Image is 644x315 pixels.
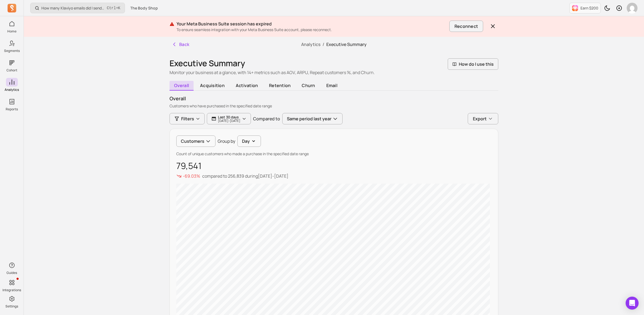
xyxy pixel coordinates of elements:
button: Day [237,135,261,147]
p: Settings [5,304,18,309]
div: Open Intercom Messenger [626,297,639,310]
button: Reconnect [449,21,483,32]
kbd: Ctrl [107,5,116,11]
span: Export [473,115,487,122]
button: How do I use this [448,58,498,70]
p: Home [7,29,16,34]
button: Filters [170,113,205,124]
button: Toggle dark mode [602,3,613,14]
button: Same period last year [282,113,343,124]
span: churn [297,81,320,90]
p: Reports [6,107,18,111]
button: Back [170,39,192,50]
p: compared to during [DATE] - [DATE] [202,173,288,179]
a: Analytics [301,41,320,47]
p: Count of unique customers who made a purchase in the specified date range [176,151,492,157]
p: Last 30 days [218,115,240,119]
button: The Body Shop [127,3,161,13]
p: Cohort [6,68,17,72]
span: Filters [181,115,194,122]
p: Your Meta Business Suite session has expired [177,21,447,27]
span: The Body Shop [130,5,158,11]
button: Customers [176,135,215,147]
button: How many Klaviyo emails did I send, and how well did they perform?Ctrl+K [30,3,125,13]
button: Guides [6,260,18,276]
p: Integrations [2,288,21,292]
p: 79,541 [176,161,492,171]
p: Analytics [5,88,19,92]
span: activation [231,81,262,90]
button: Earn $200 [569,3,601,14]
span: acquisition [196,81,229,90]
p: overall [170,95,498,102]
span: retention [265,81,295,90]
img: avatar [627,3,638,14]
p: Guides [6,271,17,275]
p: How many Klaviyo emails did I send, and how well did they perform? [41,5,105,11]
p: To ensure seamless integration with your Meta Business Suite account, please reconnect. [177,27,447,32]
p: Monitor your business at a glance, with 14+ metrics such as AOV, ARPU, Repeat customers %, and Ch... [170,69,375,76]
p: Earn $200 [580,5,598,11]
span: 256,839 [228,173,244,179]
span: email [322,81,342,90]
p: Segments [4,49,20,53]
kbd: K [118,6,120,10]
p: Group by [218,138,235,144]
span: / [320,41,326,47]
span: Executive Summary [326,41,367,47]
p: Compared to [253,115,280,122]
span: + [107,5,120,11]
p: [DATE] - [DATE] [218,119,240,122]
h1: Executive Summary [170,58,375,68]
button: Last 30 days[DATE]-[DATE] [207,113,251,124]
button: Export [468,113,498,124]
p: Customers who have purchased in the specified date range [170,103,498,109]
p: -69.03% [183,173,200,179]
span: overall [170,81,194,91]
